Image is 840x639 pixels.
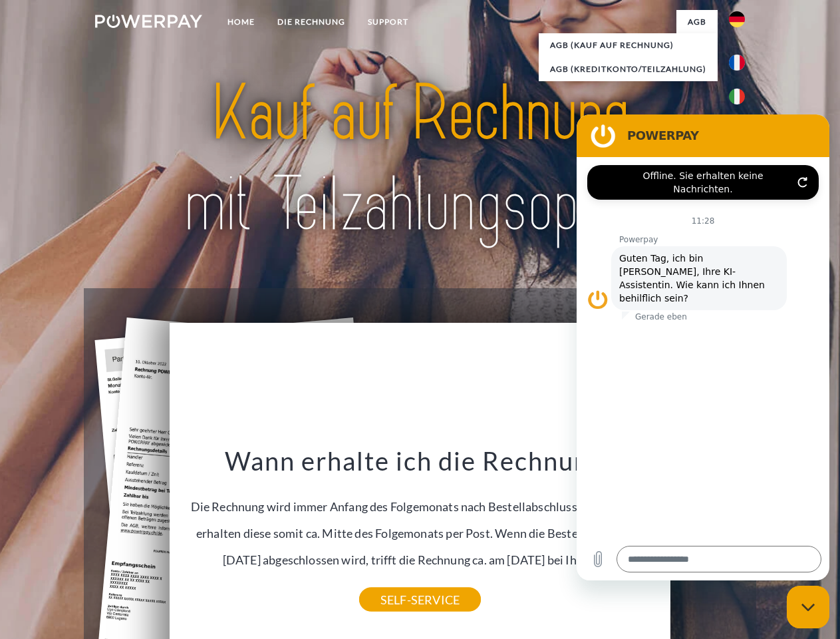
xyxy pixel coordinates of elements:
[729,55,745,71] img: fr
[729,89,745,105] img: it
[577,114,829,580] iframe: Messaging-Fenster
[539,57,718,81] a: AGB (Kreditkonto/Teilzahlung)
[95,15,202,28] img: logo-powerpay-white.svg
[787,586,829,628] iframe: Schaltfläche zum Öffnen des Messaging-Fensters; Konversation läuft
[539,33,718,57] a: AGB (Kauf auf Rechnung)
[127,64,713,255] img: title-powerpay_de.svg
[178,445,663,477] h3: Wann erhalte ich die Rechnung?
[216,10,266,34] a: Home
[178,445,663,600] div: Die Rechnung wird immer Anfang des Folgemonats nach Bestellabschluss generiert. Sie erhalten dies...
[356,10,420,34] a: SUPPORT
[266,10,356,34] a: DIE RECHNUNG
[729,11,745,27] img: de
[676,10,718,34] a: agb
[359,588,481,612] a: SELF-SERVICE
